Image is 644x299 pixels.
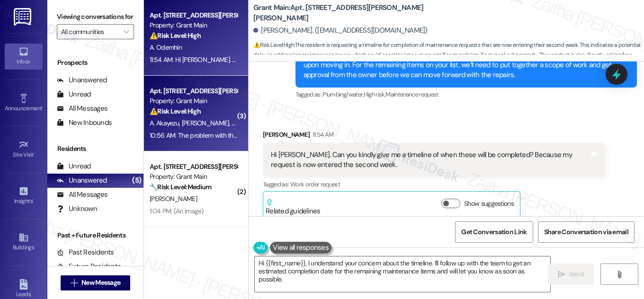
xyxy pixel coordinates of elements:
[57,204,97,214] div: Unknown
[310,130,334,140] div: 11:54 AM
[5,44,43,69] a: Inbox
[150,55,569,64] div: 11:54 AM: Hi [PERSON_NAME]. Can you kindly give me a timeline of when these will be completed? Be...
[150,31,201,40] strong: ⚠️ Risk Level: High
[61,275,131,290] button: New Message
[253,3,443,23] b: Grant Main: Apt. [STREET_ADDRESS][PERSON_NAME][PERSON_NAME]
[34,150,36,157] span: •
[150,162,237,172] div: Apt. [STREET_ADDRESS][PERSON_NAME][PERSON_NAME]
[290,180,340,188] span: Work order request
[57,89,91,99] div: Unread
[461,227,527,237] span: Get Conversation Link
[57,75,107,85] div: Unanswered
[385,90,438,98] span: Maintenance request
[150,183,211,191] strong: 🔧 Risk Level: Medium
[263,130,605,143] div: [PERSON_NAME]
[150,194,197,203] span: [PERSON_NAME]
[255,256,550,292] textarea: Hi {{first_name}}, I understand your concern about the timeline. I'll follow up with the team to ...
[150,10,237,20] div: Apt. [STREET_ADDRESS][PERSON_NAME][PERSON_NAME]
[322,90,363,98] span: Plumbing/water ,
[57,9,134,24] label: Viewing conversations for
[538,221,635,243] button: Share Conversation via email
[57,262,121,272] div: Future Residents
[33,196,34,203] span: •
[253,41,294,49] strong: ⚠️ Risk Level: High
[150,20,237,30] div: Property: Grant Main
[364,90,386,98] span: High risk ,
[5,137,43,162] a: Site Visit •
[558,271,565,278] i: 
[150,119,182,127] span: A. Akayezu
[253,40,644,70] span: : The resident is requesting a timeline for completion of maintenance requests that are now enter...
[150,86,237,96] div: Apt. [STREET_ADDRESS][PERSON_NAME][PERSON_NAME]
[14,8,33,26] img: ResiDesk Logo
[271,150,590,170] div: Hi [PERSON_NAME]. Can you kindly give me a timeline of when these will be completed? Because my r...
[182,119,232,127] span: [PERSON_NAME]
[266,199,321,216] div: Related guidelines
[130,173,143,188] div: (5)
[47,58,143,68] div: Prospects
[150,43,182,52] span: A. Odemhin
[548,264,594,285] button: Send
[124,28,129,35] i: 
[253,26,428,35] div: [PERSON_NAME]. ([EMAIL_ADDRESS][DOMAIN_NAME])
[47,144,143,154] div: Residents
[57,176,107,185] div: Unanswered
[150,131,517,140] div: 10:56 AM: The problem with the door is that; the wood the hinges screw into is too rotted and sof...
[47,230,143,240] div: Past + Future Residents
[569,269,584,279] span: Send
[304,50,622,80] div: Our site team let me know they were able to quickly take care of the plumbing issues you experien...
[150,207,204,215] div: 1:04 PM: (An Image)
[150,231,237,241] div: Apt. [STREET_ADDRESS][PERSON_NAME]
[150,96,237,106] div: Property: Grant Main
[57,247,114,257] div: Past Residents
[42,104,44,110] span: •
[57,161,91,171] div: Unread
[57,118,112,128] div: New Inbounds
[5,183,43,209] a: Insights •
[616,271,623,278] i: 
[150,172,237,182] div: Property: Grant Main
[263,177,605,191] div: Tagged as:
[455,221,533,243] button: Get Conversation Link
[150,107,201,115] strong: ⚠️ Risk Level: High
[81,278,120,288] span: New Message
[464,199,514,209] label: Show suggestions
[295,88,637,101] div: Tagged as:
[544,227,628,237] span: Share Conversation via email
[5,229,43,255] a: Buildings
[57,190,107,200] div: All Messages
[71,279,78,287] i: 
[57,104,107,114] div: All Messages
[61,24,119,39] input: All communities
